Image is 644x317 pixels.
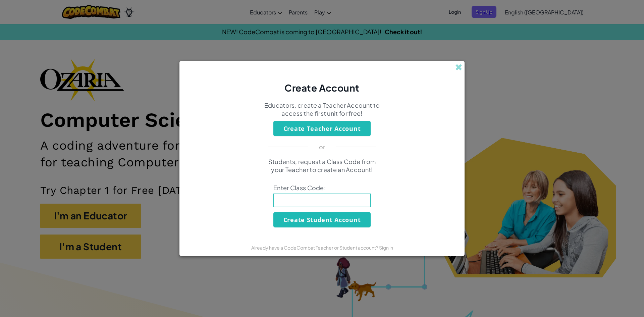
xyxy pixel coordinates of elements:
[251,245,379,251] span: Already have a CodeCombat Teacher or Student account?
[284,82,360,94] span: Create Account
[273,121,371,136] button: Create Teacher Account
[273,184,371,192] span: Enter Class Code:
[319,143,325,151] p: or
[379,245,393,251] a: Sign in
[263,158,381,174] p: Students, request a Class Code from your Teacher to create an Account!
[273,212,371,227] button: Create Student Account
[263,101,381,117] p: Educators, create a Teacher Account to access the first unit for free!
